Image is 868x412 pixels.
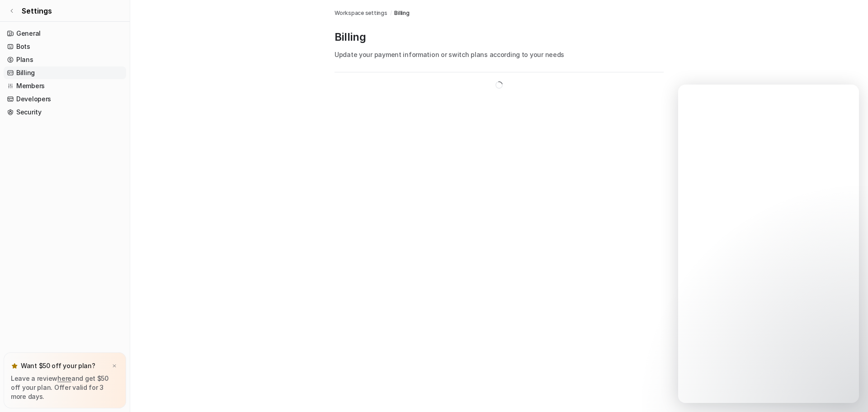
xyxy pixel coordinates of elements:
[335,9,387,17] a: Workspace settings
[57,374,71,382] a: here
[112,363,117,369] img: x
[4,106,126,118] a: Security
[21,361,95,370] p: Want $50 off your plan?
[4,53,126,66] a: Plans
[4,40,126,53] a: Bots
[4,27,126,40] a: General
[4,66,126,79] a: Billing
[22,5,52,16] span: Settings
[335,30,664,44] p: Billing
[4,93,126,105] a: Developers
[394,9,409,17] a: Billing
[11,374,119,401] p: Leave a review and get $50 off your plan. Offer valid for 3 more days.
[4,80,126,92] a: Members
[678,85,859,403] iframe: Intercom live chat
[390,9,392,17] span: /
[11,362,18,369] img: star
[335,50,664,59] p: Update your payment information or switch plans according to your needs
